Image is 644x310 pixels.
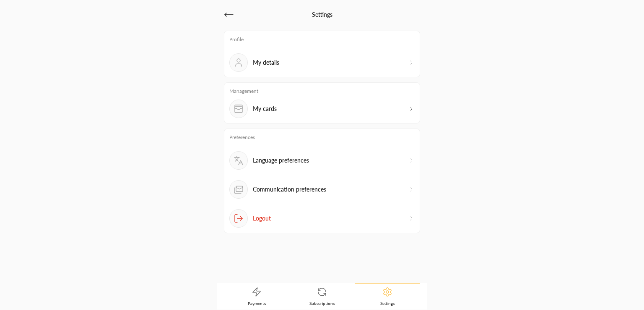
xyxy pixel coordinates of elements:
[309,300,335,306] span: Subscriptions
[355,283,420,310] a: Settings
[312,11,332,19] h2: Settings
[229,36,415,43] p: Profile
[229,134,415,141] p: Preferences
[289,284,355,310] a: Subscriptions
[229,88,415,95] p: Management
[253,185,326,194] p: Communication preferences
[224,284,289,310] a: Payments
[253,156,309,165] p: Language preferences
[253,58,279,67] p: My details
[253,214,271,223] p: Logout
[253,105,277,113] p: My cards
[229,209,415,228] button: Logout
[248,300,266,306] span: Payments
[380,300,395,306] span: Settings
